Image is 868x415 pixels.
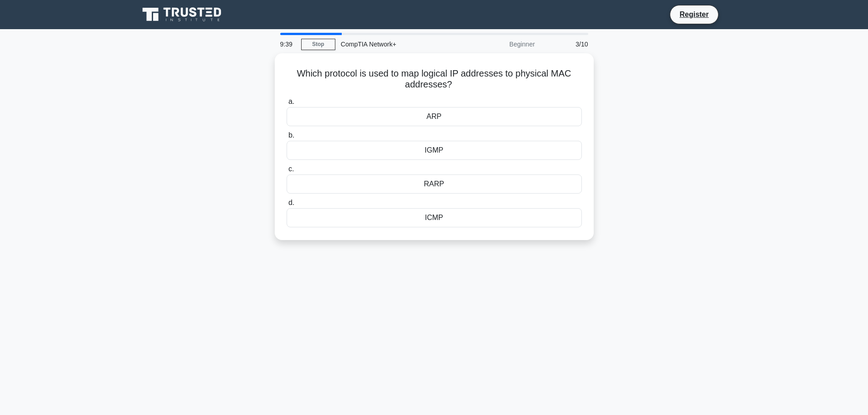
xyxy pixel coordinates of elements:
span: c. [288,165,294,173]
span: a. [288,97,294,105]
div: CompTIA Network+ [335,35,461,53]
div: 3/10 [540,35,594,53]
div: Beginner [461,35,540,53]
div: ARP [287,107,582,126]
div: 9:39 [275,35,301,53]
div: ICMP [287,208,582,227]
a: Stop [301,39,335,50]
a: Register [674,9,714,20]
span: b. [288,131,294,139]
div: IGMP [287,141,582,160]
span: d. [288,199,294,206]
div: RARP [287,174,582,194]
h5: Which protocol is used to map logical IP addresses to physical MAC addresses? [286,68,583,91]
